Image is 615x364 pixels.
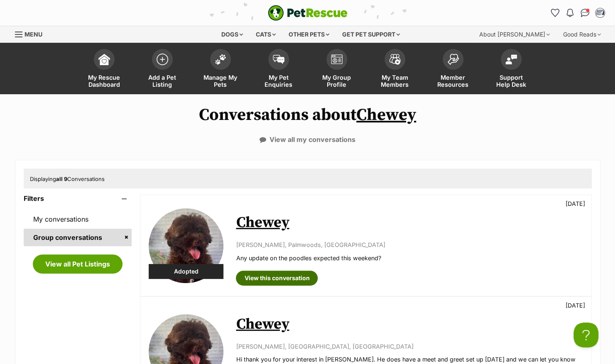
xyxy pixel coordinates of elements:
div: Get pet support [336,26,406,43]
span: Support Help Desk [492,74,530,88]
img: dashboard-icon-eb2f2d2d3e046f16d808141f083e7271f6b2e854fb5c12c21221c1fb7104beca.svg [98,54,110,65]
img: manage-my-pets-icon-02211641906a0b7f246fdf0571729dbe1e7629f14944591b6c1af311fb30b64b.svg [215,54,226,65]
a: View this conversation [236,271,318,286]
a: Chewey [356,105,416,125]
a: Conversations [578,6,592,20]
p: [DATE] [566,301,585,310]
div: Dogs [216,26,249,43]
a: Favourites [549,6,562,20]
a: Chewey [236,315,289,334]
img: group-profile-icon-3fa3cf56718a62981997c0bc7e787c4b2cf8bcc04b72c1350f741eb67cf2f40e.svg [331,54,343,64]
p: [PERSON_NAME], Palmwoods, [GEOGRAPHIC_DATA] [236,240,583,249]
button: Notifications [564,6,577,20]
div: Good Reads [557,26,607,43]
img: team-members-icon-5396bd8760b3fe7c0b43da4ab00e1e3bb1a5d9ba89233759b79545d2d3fc5d0d.svg [389,54,401,65]
img: notifications-46538b983faf8c2785f20acdc204bb7945ddae34d4c08c2a6579f10ce5e182be.svg [566,9,573,17]
a: My Team Members [366,45,424,94]
a: Support Help Desk [482,45,540,94]
a: Manage My Pets [191,45,250,94]
img: chat-41dd97257d64d25036548639549fe6c8038ab92f7586957e7f3b1b290dea8141.svg [581,9,589,17]
span: My Pet Enquiries [260,74,297,88]
button: My account [593,6,607,20]
a: Chewey [236,213,289,232]
a: Add a Pet Listing [133,45,191,94]
header: Filters [24,195,132,202]
img: add-pet-listing-icon-0afa8454b4691262ce3f59096e99ab1cd57d4a30225e0717b998d2c9b9846f56.svg [157,54,168,65]
img: help-desk-icon-fdf02630f3aa405de69fd3d07c3f3aa587a6932b1a1747fa1d2bba05be0121f9.svg [505,54,517,64]
p: [PERSON_NAME], [GEOGRAPHIC_DATA], [GEOGRAPHIC_DATA] [236,342,583,351]
strong: all 9 [56,176,67,182]
span: Add a Pet Listing [144,74,181,88]
span: Member Resources [434,74,472,88]
a: My Rescue Dashboard [75,45,133,94]
img: Ruth Christodoulou profile pic [596,9,604,17]
span: Displaying Conversations [30,176,105,182]
div: Adopted [149,264,223,279]
span: My Group Profile [318,74,355,88]
a: Menu [15,26,48,41]
span: Manage My Pets [202,74,239,88]
a: My conversations [24,210,132,228]
img: member-resources-icon-8e73f808a243e03378d46382f2149f9095a855e16c252ad45f914b54edf8863c.svg [447,54,459,65]
a: My Group Profile [308,45,366,94]
a: Group conversations [24,229,132,246]
img: logo-e224e6f780fb5917bec1dbf3a21bbac754714ae5b6737aabdf751b685950b380.svg [268,5,348,21]
p: [DATE] [566,199,585,208]
span: My Team Members [376,74,414,88]
a: View all Pet Listings [33,254,123,274]
iframe: Help Scout Beacon - Open [573,322,598,347]
a: PetRescue [268,5,348,21]
span: My Rescue Dashboard [86,74,123,88]
a: My Pet Enquiries [250,45,308,94]
ul: Account quick links [549,6,607,20]
div: Other pets [283,26,335,43]
a: Member Resources [424,45,482,94]
div: Cats [250,26,282,43]
img: Chewey [149,208,223,283]
img: pet-enquiries-icon-7e3ad2cf08bfb03b45e93fb7055b45f3efa6380592205ae92323e6603595dc1f.svg [273,55,284,64]
div: About [PERSON_NAME] [473,26,556,43]
span: Menu [25,31,42,38]
a: View all my conversations [260,136,355,143]
p: Any update on the poodles expected this weekend? [236,254,583,262]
